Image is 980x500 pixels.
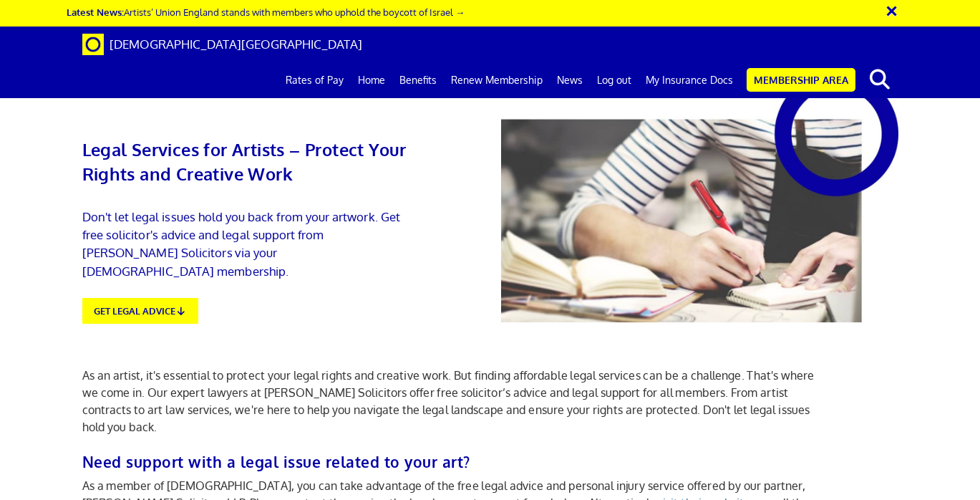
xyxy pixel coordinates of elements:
a: Home [351,62,392,98]
h1: Legal Services for Artists – Protect Your Rights and Creative Work [82,115,410,186]
a: Renew Membership [444,62,550,98]
a: GET LEGAL ADVICE [82,298,198,324]
button: search [858,64,902,95]
a: Membership Area [747,68,855,92]
a: News [550,62,590,98]
a: Benefits [392,62,444,98]
a: Log out [590,62,639,98]
a: My Insurance Docs [639,62,740,98]
a: Latest News:Artists’ Union England stands with members who uphold the boycott of Israel → [67,6,465,18]
a: Rates of Pay [278,62,351,98]
p: As an artist, it's essential to protect your legal rights and creative work. But finding affordab... [82,367,830,436]
a: Brand [DEMOGRAPHIC_DATA][GEOGRAPHIC_DATA] [72,27,373,62]
strong: Latest News: [67,6,124,18]
p: Don't let legal issues hold you back from your artwork. Get free solicitor's advice and legal sup... [82,208,410,280]
span: [DEMOGRAPHIC_DATA][GEOGRAPHIC_DATA] [110,37,362,52]
b: Need support with a legal issue related to your art? [82,452,470,471]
